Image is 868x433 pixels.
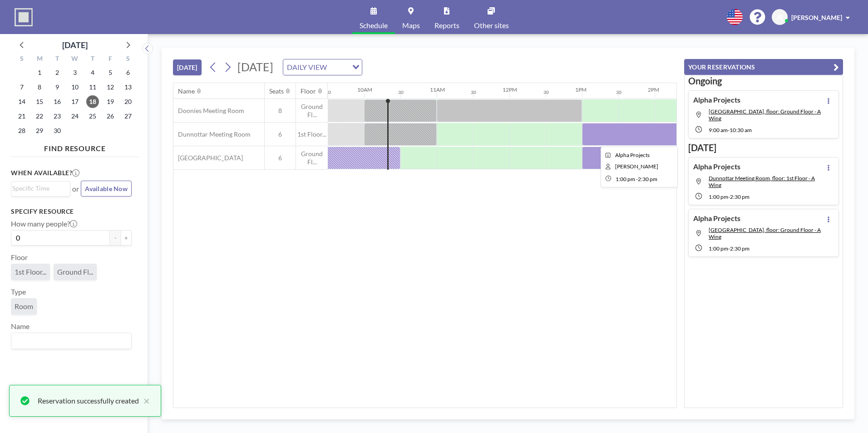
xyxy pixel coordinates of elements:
span: Tuesday, September 2, 2025 [51,66,64,79]
label: Name [11,322,30,331]
span: Thursday, September 11, 2025 [86,81,99,93]
button: YOUR RESERVATIONS [684,59,843,75]
span: Friday, September 19, 2025 [104,95,117,108]
span: Sunday, September 28, 2025 [15,124,28,137]
span: Friday, September 26, 2025 [104,110,117,123]
span: 6 [265,154,296,162]
span: Saturday, September 13, 2025 [122,81,134,93]
span: or [72,184,79,193]
input: Search for option [330,61,347,73]
span: 6 [265,130,296,138]
span: Monday, September 29, 2025 [33,124,46,137]
span: Saturday, September 27, 2025 [122,110,134,123]
span: 1:00 PM [709,193,728,200]
div: 30 [471,89,476,95]
div: M [31,54,49,65]
span: Wednesday, September 3, 2025 [69,66,81,79]
span: Tuesday, September 23, 2025 [51,110,64,123]
div: Name [178,87,195,95]
span: Sunday, September 7, 2025 [15,81,28,93]
span: Reports [434,22,459,29]
label: Floor [11,253,28,262]
span: Tuesday, September 30, 2025 [51,124,64,137]
span: Friday, September 5, 2025 [104,66,117,79]
div: 2PM [648,86,659,93]
div: 12PM [503,86,517,93]
h4: FIND RESOURCE [11,140,139,153]
span: Monday, September 8, 2025 [33,81,46,93]
div: 30 [398,89,404,95]
span: Ground Fl... [57,267,93,276]
img: organization-logo [15,8,33,26]
span: Tuesday, September 16, 2025 [51,95,64,108]
button: [DATE] [173,59,202,75]
label: How many people? [11,219,77,228]
label: Type [11,287,26,296]
div: W [66,54,84,65]
span: - [728,127,730,133]
span: Sunday, September 14, 2025 [15,95,28,108]
span: DAILY VIEW [285,61,329,73]
div: 30 [616,89,621,95]
span: Wednesday, September 24, 2025 [69,110,81,123]
h3: Specify resource [11,207,132,216]
span: 1st Floor... [15,267,46,276]
span: Monday, September 22, 2025 [33,110,46,123]
span: Dunnottar Meeting Room, floor: 1st Floor - A Wing [709,175,815,188]
span: 9:00 AM [709,127,728,133]
span: [GEOGRAPHIC_DATA] [173,154,243,162]
span: Alpha Projects [615,152,650,158]
span: Thursday, September 18, 2025 [86,95,99,108]
div: 11AM [430,86,445,93]
div: T [84,54,101,65]
span: JR [776,13,783,21]
span: Available Now [85,185,128,192]
span: 2:30 PM [730,193,750,200]
div: T [49,54,66,65]
div: S [13,54,31,65]
span: Tuesday, September 9, 2025 [51,81,64,93]
span: Saturday, September 20, 2025 [122,95,134,108]
span: - [636,176,638,182]
span: [PERSON_NAME] [791,14,842,21]
span: 2:30 PM [638,176,657,182]
h3: [DATE] [688,142,839,153]
span: Thursday, September 4, 2025 [86,66,99,79]
div: [DATE] [62,39,88,51]
span: Ground Fl... [296,150,328,166]
span: Loirston Meeting Room, floor: Ground Floor - A Wing [709,226,821,240]
span: [DATE] [237,60,273,74]
div: S [119,54,137,65]
span: Maps [402,22,420,29]
span: Jordan Reid [615,163,658,170]
span: Doonies Meeting Room [173,107,244,115]
h4: Alpha Projects [693,95,740,104]
input: Search for option [12,335,126,347]
div: F [101,54,119,65]
div: 30 [325,89,331,95]
span: Thursday, September 25, 2025 [86,110,99,123]
span: - [728,245,730,252]
h4: Alpha Projects [693,162,740,171]
span: Sunday, September 21, 2025 [15,110,28,123]
button: close [139,395,150,406]
span: Other sites [474,22,509,29]
span: Monday, September 15, 2025 [33,95,46,108]
button: Available Now [81,181,132,197]
div: 10AM [357,86,372,93]
h3: Ongoing [688,75,839,87]
span: Friday, September 12, 2025 [104,81,117,93]
div: Reservation successfully created [38,395,139,406]
span: - [728,193,730,200]
span: 8 [265,107,296,115]
div: Floor [301,87,316,95]
span: Schedule [360,22,388,29]
button: + [121,230,132,246]
div: Search for option [283,59,362,75]
span: Monday, September 1, 2025 [33,66,46,79]
button: - [110,230,121,246]
h4: Alpha Projects [693,214,740,223]
div: Search for option [11,182,70,195]
span: 1:00 PM [616,176,635,182]
div: 1PM [575,86,587,93]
